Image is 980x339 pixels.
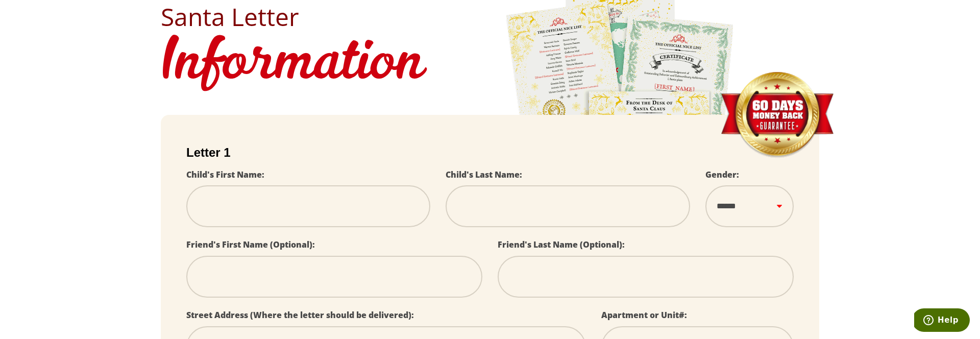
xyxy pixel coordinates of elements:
label: Apartment or Unit#: [601,309,687,321]
h1: Information [161,29,819,100]
label: Child's First Name: [186,169,264,180]
h2: Letter 1 [186,146,794,160]
label: Friend's Last Name (Optional): [498,239,625,250]
h2: Santa Letter [161,5,819,29]
label: Street Address (Where the letter should be delivered): [186,309,414,321]
iframe: Opens a widget where you can find more information [914,308,970,334]
img: Money Back Guarantee [720,71,835,159]
label: Friend's First Name (Optional): [186,239,315,250]
label: Child's Last Name: [446,169,522,180]
label: Gender: [705,169,739,180]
